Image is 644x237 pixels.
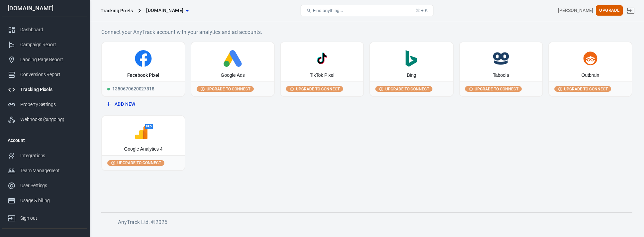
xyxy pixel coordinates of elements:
li: Account [2,132,87,148]
button: BingUpgrade to connect [369,42,453,97]
button: [DOMAIN_NAME] [143,4,191,17]
a: Landing Page Report [2,52,87,67]
div: Webhooks (outgoing) [20,116,82,123]
div: Campaign Report [20,41,82,48]
div: Sign out [20,215,82,222]
a: Conversions Report [2,67,87,82]
button: Find anything...⌘ + K [301,5,433,16]
span: Running [107,88,110,90]
div: Taboola [493,72,509,79]
span: Upgrade to connect [384,86,430,92]
a: Sign out [2,208,87,226]
h6: AnyTrack Ltd. © 2025 [118,218,616,226]
div: Outbrain [582,72,599,79]
a: Facebook PixelRunning1350670620027818 [101,42,185,97]
div: Landing Page Report [20,56,82,63]
div: Dashboard [20,26,82,33]
span: Upgrade to connect [295,86,341,92]
div: Account id: e7bbBimc [558,7,593,14]
button: OutbrainUpgrade to connect [548,42,632,97]
a: Tracking Pixels [2,82,87,97]
span: Upgrade to connect [116,160,162,166]
div: Bing [407,72,416,79]
div: Integrations [20,152,82,159]
a: Team Management [2,163,87,178]
span: Find anything... [313,8,343,13]
span: quizforlove.xyz [146,6,183,15]
button: TikTok PixelUpgrade to connect [280,42,364,97]
div: Conversions Report [20,71,82,78]
div: Facebook Pixel [127,72,159,79]
div: Team Management [20,167,82,174]
button: TaboolaUpgrade to connect [459,42,543,97]
div: Google Ads [221,72,245,79]
div: Property Settings [20,101,82,108]
div: Tracking Pixels [20,86,82,93]
a: Webhooks (outgoing) [2,112,87,127]
div: 1350670620027818 [102,81,185,96]
a: Campaign Report [2,37,87,52]
div: User Settings [20,182,82,189]
button: Google Analytics 4Upgrade to connect [101,115,185,171]
a: Dashboard [2,22,87,37]
div: Usage & billing [20,197,82,204]
a: Integrations [2,148,87,163]
h6: Connect your AnyTrack account with your analytics and ad accounts. [101,28,632,36]
div: Tracking Pixels [101,7,133,14]
button: Google AdsUpgrade to connect [191,42,275,97]
button: Add New [104,98,183,110]
span: Upgrade to connect [563,86,609,92]
a: Sign out [623,3,639,19]
a: Usage & billing [2,193,87,208]
span: Upgrade to connect [205,86,252,92]
button: Upgrade [596,5,623,16]
span: Upgrade to connect [473,86,520,92]
a: Property Settings [2,97,87,112]
div: Google Analytics 4 [124,146,163,153]
div: TikTok Pixel [310,72,334,79]
a: User Settings [2,178,87,193]
div: [DOMAIN_NAME] [2,5,87,11]
div: ⌘ + K [415,8,428,13]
